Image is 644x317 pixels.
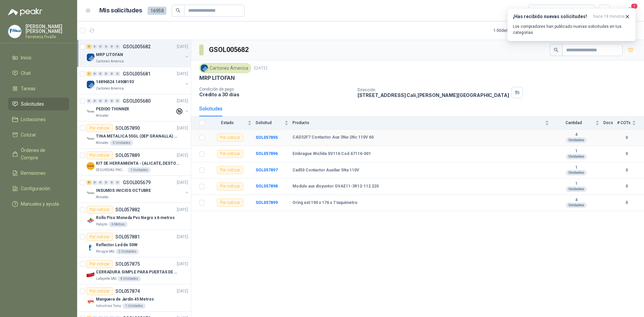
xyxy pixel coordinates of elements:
p: PEDIDO THINNER [96,106,129,112]
a: SOL057897 [256,168,278,172]
p: Almatec [96,113,109,118]
p: [DATE] [177,125,188,131]
div: 5 [87,44,92,49]
th: Producto [292,116,553,129]
div: Por cotizar [217,134,243,142]
p: KIT DE HERRAMIENTA - (ALICATE, DESTORNILLADOR,LLAVE DE EXPANSION, CRUCETA,LLAVE FIJA) [96,160,179,167]
div: 6 Metros [109,222,127,227]
a: Por cotizarSOL057874[DATE] Company LogoManguera de Jardín 45 MetrosIndustrias Tomy1 Unidades [77,284,191,312]
a: 6 0 0 0 0 0 GSOL005679[DATE] Company LogoINSUMOS INICIOS OCTUBREAlmatec [87,178,190,200]
b: 1 [553,149,599,154]
p: SOL057882 [115,207,140,212]
div: Unidades [566,138,587,143]
p: [DATE] [177,207,188,213]
div: 0 [92,99,97,103]
b: Oring ext:190 x 176 x 7 taquimetro [292,200,358,206]
p: [DATE] [177,179,188,186]
img: Company Logo [8,25,21,38]
div: 0 [92,44,97,49]
a: Solicitudes [8,98,69,110]
a: Por cotizarSOL057889[DATE] Company LogoKIT DE HERRAMIENTA - (ALICATE, DESTORNILLADOR,LLAVE DE EXP... [77,149,191,176]
div: 2 Unidades [116,249,139,254]
span: Órdenes de Compra [21,147,63,161]
a: Cotizar [8,128,69,141]
div: Por cotizar [87,233,113,241]
img: Company Logo [87,298,95,306]
p: SOL057874 [115,289,140,294]
p: Reflector Led de 50W [96,242,138,248]
b: CAD32F7 Contactor Aux 3Na-2Nc 110V 60 [292,135,374,140]
p: Industrias Tomy [96,303,121,309]
span: Tareas [21,85,36,92]
p: [DATE] [177,71,188,77]
img: Company Logo [87,162,95,170]
p: Almatec [96,140,109,146]
th: Docs [603,116,617,129]
b: 4 [553,132,599,138]
p: Condición de pago [199,87,352,92]
div: Por cotizar [217,199,243,207]
p: [DATE] [254,65,267,71]
p: [DATE] [177,44,188,50]
div: 0 [98,44,103,49]
p: GSOL005680 [123,99,151,103]
div: 4 Unidades [118,276,141,281]
p: CERRADURA SIMPLE PARA PUERTAS DE VIDRIO [96,269,179,275]
p: INSUMOS INICIOS OCTUBRE [96,188,151,194]
div: Por cotizar [217,182,243,191]
p: Perugia SAS [96,249,114,254]
a: Órdenes de Compra [8,144,69,164]
a: Remisiones [8,167,69,179]
div: Por cotizar [87,124,113,132]
b: 0 [617,183,636,190]
div: 1 [87,71,92,76]
p: GSOL005682 [123,44,151,49]
p: Crédito a 30 días [199,92,352,97]
p: SOL057890 [115,126,140,130]
p: SOL057875 [115,262,140,266]
div: Por cotizar [217,150,243,158]
p: MRP LITOFAN [199,74,235,82]
div: 0 [115,44,120,49]
div: 0 [98,99,103,103]
b: SOL057896 [256,151,278,156]
div: 0 [104,99,109,103]
p: Los compradores han publicado nuevas solicitudes en tus categorías. [513,23,630,36]
h3: GSOL005682 [209,45,250,55]
a: SOL057899 [256,200,278,205]
div: 0 [98,71,103,76]
img: Company Logo [87,108,95,116]
a: Por cotizarSOL057881[DATE] Company LogoReflector Led de 50WPerugia SAS2 Unidades [77,230,191,257]
img: Company Logo [87,135,95,143]
a: Por cotizarSOL057875[DATE] Company LogoCERRADURA SIMPLE PARA PUERTAS DE VIDRIOLafayette SAS4 Unid... [77,257,191,284]
span: 16958 [148,7,166,15]
p: 14896524 14908193 [96,79,134,85]
button: ¡Has recibido nuevas solicitudes!hace 18 minutos Los compradores han publicado nuevas solicitudes... [507,8,636,41]
b: 1 [553,165,599,170]
span: Solicitud [256,120,283,125]
b: 0 [617,151,636,157]
span: Producto [292,120,544,125]
span: Solicitudes [21,100,44,108]
div: Unidades [566,154,587,159]
span: hace 18 minutos [593,14,625,19]
div: 0 [87,99,92,103]
h3: ¡Has recibido nuevas solicitudes! [513,14,591,19]
div: 1 - 50 de 8962 [493,25,537,36]
p: TINA METALICA 55GL (DEP GRANALLA) CON TAPA [96,133,179,140]
p: [DATE] [177,234,188,240]
p: Cartones America [96,86,124,91]
span: 1 [631,3,638,9]
div: 5 Unidades [110,140,133,146]
b: 4 [553,198,599,203]
div: Por cotizar [87,206,113,214]
p: [DATE] [177,261,188,267]
div: Por cotizar [87,151,113,159]
a: Por cotizarSOL057890[DATE] Company LogoTINA METALICA 55GL (DEP GRANALLA) CON TAPAAlmatec5 Unidades [77,121,191,149]
span: Licitaciones [21,116,46,123]
div: 0 [92,71,97,76]
p: [DATE] [177,98,188,104]
p: [PERSON_NAME] [PERSON_NAME] [25,24,69,34]
p: SOL057881 [115,234,140,239]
